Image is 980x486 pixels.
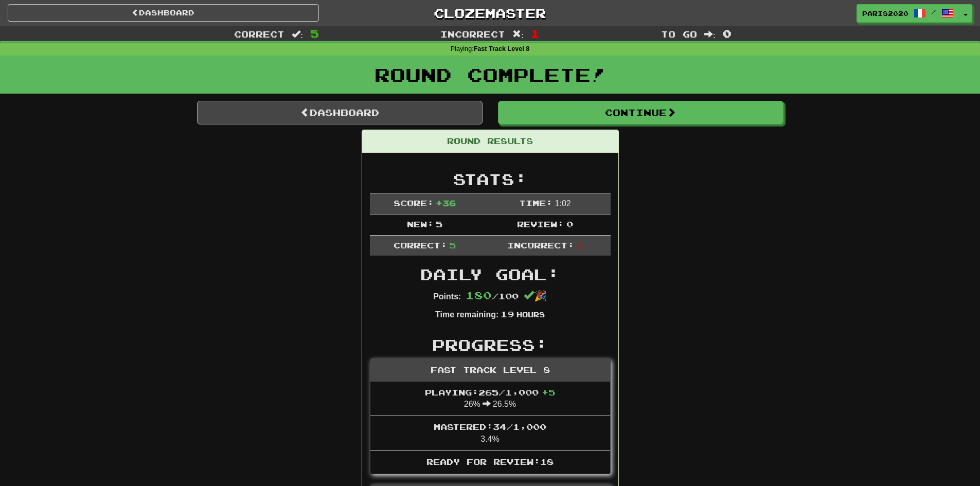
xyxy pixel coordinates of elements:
span: Ready for Review: 18 [426,457,554,466]
span: 🎉 [524,290,547,301]
span: Correct: [394,240,447,250]
span: 5 [310,27,319,40]
span: / [931,8,936,15]
button: Continue [498,101,783,124]
small: Hours [516,310,545,319]
div: Round Results [362,130,618,153]
span: New: [407,219,434,229]
span: Incorrect [440,29,505,39]
span: Mastered: 34 / 1,000 [434,422,546,431]
h2: Daily Goal: [370,266,611,283]
span: 1 : 0 2 [555,199,571,208]
span: Review: [517,219,564,229]
span: 180 [466,289,492,301]
h2: Stats: [370,171,611,188]
span: 5 [449,240,456,250]
span: 1 [576,240,583,250]
strong: Points: [433,292,461,301]
span: Time: [519,198,553,208]
span: 0 [723,27,732,40]
strong: Fast Track Level 8 [474,45,530,52]
a: Dashboard [8,4,319,22]
span: To go [661,29,697,39]
span: : [512,30,524,39]
span: + 5 [542,387,555,397]
span: paris2020 [862,9,908,18]
span: : [704,30,716,39]
div: Fast Track Level 8 [370,359,610,382]
li: 3.4% [370,416,610,451]
span: Score: [394,198,434,208]
a: Dashboard [197,101,483,124]
span: / 100 [466,291,519,301]
span: Correct [234,29,284,39]
span: + 36 [436,198,456,208]
span: : [292,30,303,39]
span: Playing: 265 / 1,000 [425,387,555,397]
li: 26% 26.5% [370,382,610,417]
h1: Round Complete! [4,64,976,85]
span: 19 [501,309,514,319]
a: Clozemaster [334,4,646,22]
h2: Progress: [370,336,611,353]
span: Incorrect: [507,240,574,250]
span: 1 [531,27,540,40]
span: 5 [436,219,442,229]
a: paris2020 / [857,4,959,23]
span: 0 [566,219,573,229]
strong: Time remaining: [435,310,498,319]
